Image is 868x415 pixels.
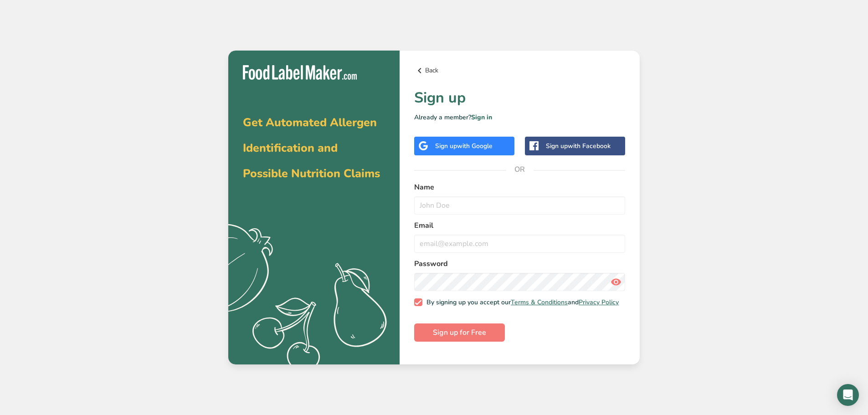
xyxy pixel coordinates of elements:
div: Sign up [435,141,493,151]
a: Terms & Conditions [511,298,568,307]
a: Sign in [471,113,492,122]
label: Password [414,258,625,269]
div: Sign up [546,141,611,151]
a: Privacy Policy [579,298,619,307]
div: Open Intercom Messenger [837,384,859,406]
span: Sign up for Free [433,327,486,338]
img: Food Label Maker [243,65,357,80]
input: email@example.com [414,235,625,253]
span: Get Automated Allergen Identification and Possible Nutrition Claims [243,115,380,181]
span: OR [506,156,534,183]
input: John Doe [414,196,625,215]
h1: Sign up [414,87,625,109]
button: Sign up for Free [414,323,505,342]
span: with Google [457,142,493,150]
span: with Facebook [568,142,611,150]
a: Back [414,65,625,76]
span: By signing up you accept our and [422,298,619,307]
label: Name [414,182,625,193]
p: Already a member? [414,113,625,122]
label: Email [414,220,625,231]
